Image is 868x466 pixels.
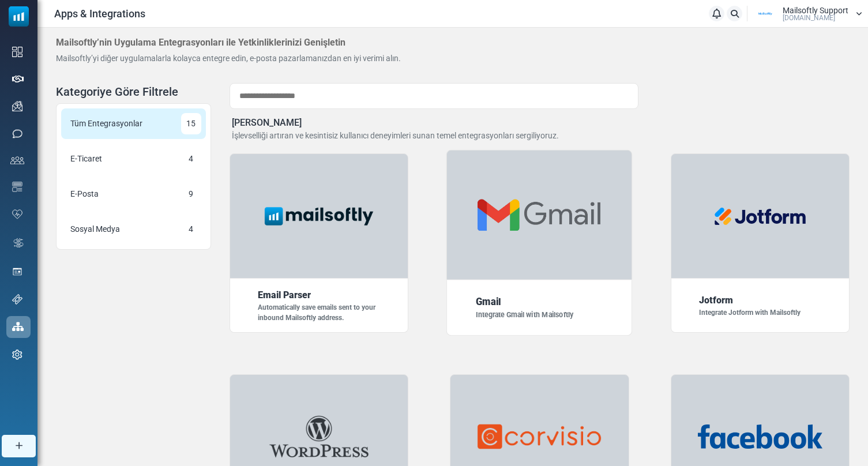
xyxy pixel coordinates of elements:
[181,113,201,134] div: 15
[232,130,847,142] div: İşlevselliği artıran ve kesintisiz kullanıcı deneyimleri sunan temel entegrasyonları sergiliyoruz.
[66,113,147,134] div: Tüm Entegrasyonlar
[54,6,145,21] span: Apps & Integrations
[12,129,22,139] img: sms-icon.png
[12,209,22,219] img: domain-health-icon.svg
[181,219,201,240] div: 4
[476,310,603,321] div: Integrate Gmail with Mailsoftly
[476,295,603,310] div: Gmail
[12,182,22,192] img: email-templates-icon.svg
[258,288,380,302] div: Email Parser
[232,116,847,130] div: [PERSON_NAME]
[699,307,821,318] div: Integrate Jotform with Mailsoftly
[56,37,345,48] h4: Mailsoftly’nin Uygulama Entegrasyonları ile Yetkinliklerinizi Genişletin
[66,219,125,240] div: Sosyal Medya
[12,47,22,57] img: dashboard-icon.svg
[699,294,821,307] div: Jotform
[66,183,103,205] div: E-Posta
[751,5,780,22] img: User Logo
[9,6,29,27] img: mailsoftly_icon_blue_white.svg
[12,101,22,111] img: campaigns-icon.png
[181,183,201,205] div: 9
[783,14,835,21] span: [DOMAIN_NAME]
[181,148,201,170] div: 4
[12,349,22,360] img: settings-icon.svg
[783,6,848,14] span: Mailsoftly Support
[12,236,25,250] img: workflow.svg
[751,5,862,22] a: User Logo Mailsoftly Support [DOMAIN_NAME]
[56,54,401,63] span: Mailsoftly’yi diğer uygulamalarla kolayca entegre edin, e-posta pazarlamanızdan en iyi verimi alın.
[66,148,107,170] div: E-Ticaret
[12,266,22,277] img: landing_pages.svg
[258,302,380,323] div: Automatically save emails sent to your inbound Mailsoftly address.
[10,156,24,164] img: contacts-icon.svg
[56,83,211,103] div: Kategoriye Göre Filtrele
[12,294,22,305] img: support-icon.svg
